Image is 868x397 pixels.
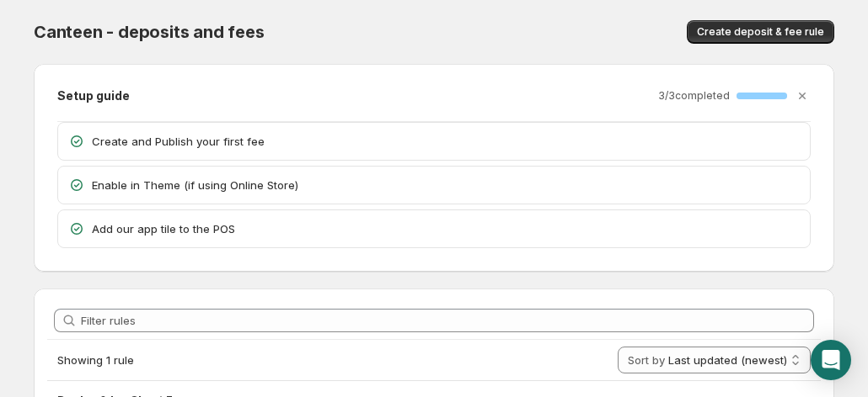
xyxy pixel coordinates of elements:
span: Create deposit & fee rule [697,25,824,39]
span: Canteen - deposits and fees [34,22,265,42]
p: Enable in Theme (if using Online Store) [92,177,800,193]
p: Create and Publish your first fee [92,133,800,150]
div: Open Intercom Messenger [811,340,851,380]
button: Create deposit & fee rule [687,20,834,44]
input: Filter rules [81,309,814,332]
button: Dismiss setup guide [790,84,814,108]
span: Showing 1 rule [57,353,134,367]
p: 3 / 3 completed [658,89,730,103]
h2: Setup guide [57,87,130,104]
p: Add our app tile to the POS [92,220,800,237]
